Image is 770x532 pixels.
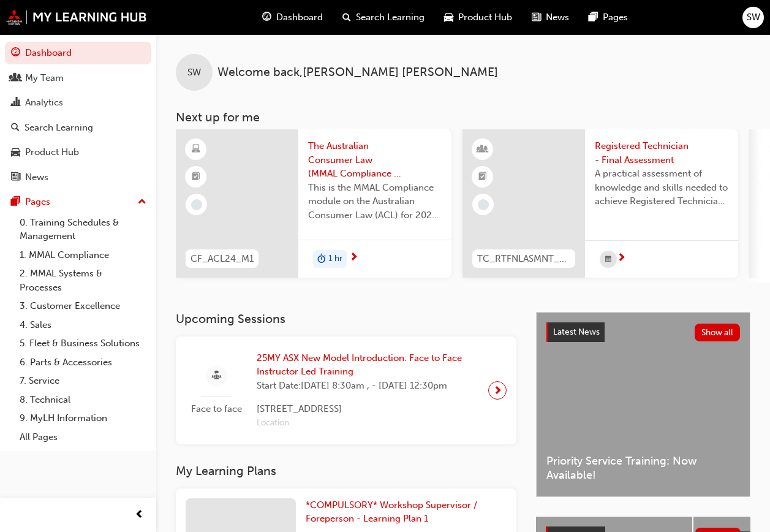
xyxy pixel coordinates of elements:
[25,195,50,209] div: Pages
[742,7,764,28] button: SW
[25,170,48,184] div: News
[462,129,738,278] a: TC_RTFNLASMNT_PRCRegistered Technician - Final AssessmentA practical assessment of knowledge and ...
[192,142,200,158] span: learningResourceType_ELEARNING-icon
[217,66,498,80] span: Welcome back , [PERSON_NAME] [PERSON_NAME]
[15,334,151,353] a: 5. Fleet & Business Solutions
[15,246,151,265] a: 1. MMAL Compliance
[25,96,63,110] div: Analytics
[11,97,20,108] span: chart-icon
[308,181,442,222] span: This is the MMAL Compliance module on the Australian Consumer Law (ACL) for 2024. Complete this m...
[257,402,478,416] span: [STREET_ADDRESS]
[5,67,151,89] a: My Team
[434,5,522,30] a: car-iconProduct Hub
[522,5,579,30] a: news-iconNews
[15,297,151,316] a: 3. Customer Excellence
[11,123,20,134] span: search-icon
[176,312,516,326] h3: Upcoming Sessions
[308,139,442,181] span: The Australian Consumer Law (MMAL Compliance - 2024)
[15,213,151,246] a: 0. Training Schedules & Management
[191,252,254,266] span: CF_ACL24_M1
[444,10,453,25] span: car-icon
[15,409,151,428] a: 9. MyLH Information
[6,9,147,25] img: mmal
[546,322,740,342] a: Latest NewsShow all
[257,379,478,393] span: Start Date: [DATE] 8:30am , - [DATE] 12:30pm
[342,10,351,25] span: search-icon
[349,253,358,264] span: next-icon
[192,169,200,185] span: booktick-icon
[15,316,151,335] a: 4. Sales
[5,116,151,139] a: Search Learning
[186,402,247,416] span: Face to face
[276,10,323,25] span: Dashboard
[15,371,151,390] a: 7. Service
[478,169,487,185] span: booktick-icon
[532,10,541,25] span: news-icon
[15,264,151,297] a: 2. MMAL Systems & Processes
[252,5,333,30] a: guage-iconDashboard
[187,66,201,80] span: SW
[603,10,628,25] span: Pages
[257,416,478,430] span: Location
[11,73,20,84] span: people-icon
[25,121,93,135] div: Search Learning
[589,10,598,25] span: pages-icon
[553,327,600,337] span: Latest News
[317,251,326,267] span: duration-icon
[135,507,144,523] span: prev-icon
[605,252,611,267] span: calendar-icon
[15,428,151,447] a: All Pages
[212,368,221,384] span: sessionType_FACE_TO_FACE-icon
[579,5,638,30] a: pages-iconPages
[5,141,151,164] a: Product Hub
[458,10,512,25] span: Product Hub
[478,199,489,210] span: learningRecordVerb_NONE-icon
[5,191,151,213] button: Pages
[695,324,741,341] button: Show all
[328,252,342,266] span: 1 hr
[333,5,434,30] a: search-iconSearch Learning
[176,129,451,278] a: CF_ACL24_M1The Australian Consumer Law (MMAL Compliance - 2024)This is the MMAL Compliance module...
[493,382,502,399] span: next-icon
[25,145,79,159] div: Product Hub
[546,454,740,482] span: Priority Service Training: Now Available!
[156,110,770,124] h3: Next up for me
[5,42,151,64] a: Dashboard
[356,10,425,25] span: Search Learning
[176,464,516,478] h3: My Learning Plans
[11,172,20,183] span: news-icon
[257,351,478,379] span: 25MY ASX New Model Introduction: Face to Face Instructor Led Training
[306,498,507,526] a: *COMPULSORY* Workshop Supervisor / Foreperson - Learning Plan 1
[5,39,151,191] button: DashboardMy TeamAnalyticsSearch LearningProduct HubNews
[477,252,570,266] span: TC_RTFNLASMNT_PRC
[306,500,477,525] span: *COMPULSORY* Workshop Supervisor / Foreperson - Learning Plan 1
[478,142,487,158] span: learningResourceType_INSTRUCTOR_LED-icon
[25,71,64,85] div: My Team
[15,353,151,372] a: 6. Parts & Accessories
[138,194,146,210] span: up-icon
[546,10,569,25] span: News
[5,166,151,189] a: News
[617,253,626,264] span: next-icon
[5,91,151,114] a: Analytics
[595,167,728,208] span: A practical assessment of knowledge and skills needed to achieve Registered Technician status.
[11,197,20,208] span: pages-icon
[747,10,760,25] span: SW
[15,390,151,409] a: 8. Technical
[595,139,728,167] span: Registered Technician - Final Assessment
[11,147,20,158] span: car-icon
[262,10,271,25] span: guage-icon
[536,312,750,497] a: Latest NewsShow allPriority Service Training: Now Available!
[11,48,20,59] span: guage-icon
[191,199,202,210] span: learningRecordVerb_NONE-icon
[186,346,507,435] a: Face to face25MY ASX New Model Introduction: Face to Face Instructor Led TrainingStart Date:[DATE...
